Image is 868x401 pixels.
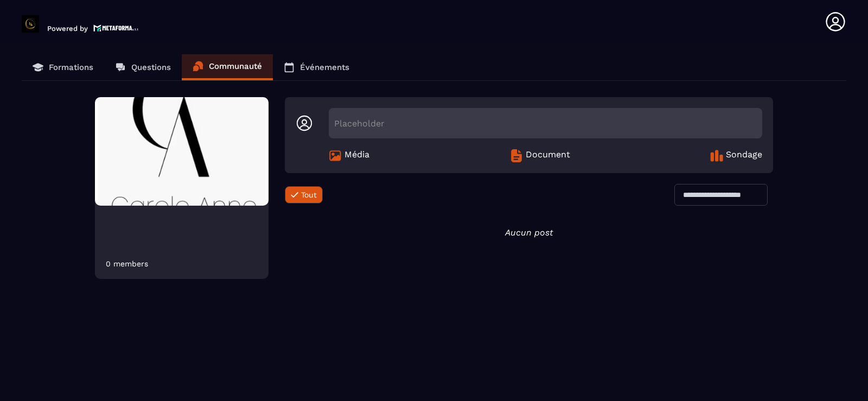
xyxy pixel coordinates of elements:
[209,61,262,71] p: Communauté
[106,259,148,268] div: 0 members
[273,54,360,80] a: Événements
[22,15,39,33] img: logo-branding
[22,54,104,80] a: Formations
[301,190,317,199] span: Tout
[344,149,369,162] span: Média
[47,24,88,33] p: Powered by
[182,54,273,80] a: Communauté
[505,227,553,238] i: Aucun post
[95,97,269,206] img: Community background
[329,108,762,138] div: Placeholder
[726,149,762,162] span: Sondage
[131,62,171,72] p: Questions
[526,149,570,162] span: Document
[49,62,93,72] p: Formations
[104,54,182,80] a: Questions
[300,62,349,72] p: Événements
[93,23,139,33] img: logo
